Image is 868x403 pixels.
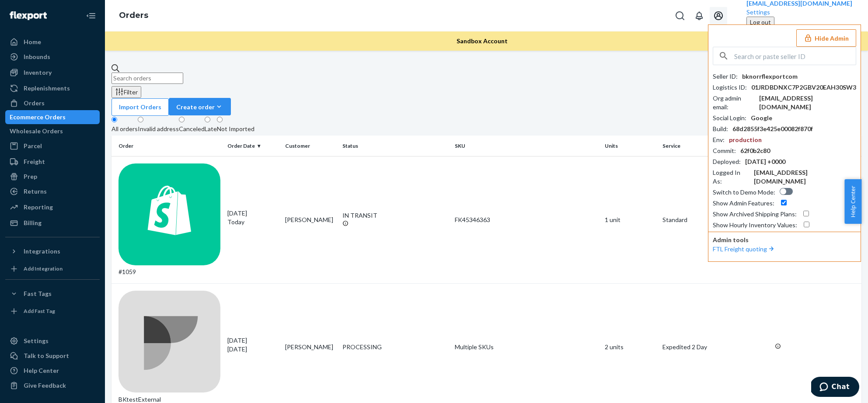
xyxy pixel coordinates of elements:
[796,29,856,47] button: Hide Admin
[713,210,797,219] div: Show Archived Shipping Plans :
[227,209,278,226] div: [DATE]
[5,170,100,184] a: Prep
[24,265,63,272] div: Add Integration
[282,156,339,284] td: [PERSON_NAME]
[713,83,747,92] div: Logistics ID :
[746,17,774,28] button: Log out
[115,87,138,97] div: Filter
[179,125,205,133] div: Canceled
[740,146,770,155] div: 62f0b2c80
[671,7,689,24] button: Open Search Box
[112,86,141,98] button: Filter
[759,94,856,111] div: [EMAIL_ADDRESS][DOMAIN_NAME]
[227,345,278,354] p: [DATE]
[746,8,852,17] a: Settings
[713,72,738,81] div: Seller ID :
[742,72,798,81] div: bknorrflexportcom
[112,117,117,122] input: All orders
[5,155,100,169] a: Freight
[24,38,41,46] div: Home
[5,50,100,64] a: Inbounds
[112,73,183,84] input: Search orders
[112,98,169,116] button: Import Orders
[713,114,746,122] div: Social Login :
[24,366,59,375] div: Help Center
[24,219,42,227] div: Billing
[5,334,100,348] a: Settings
[455,215,598,224] div: FK45346363
[5,287,100,301] button: Fast Tags
[751,114,772,122] div: Google
[732,125,813,133] div: 68d2855f3e425e00082f870f
[713,236,856,244] p: Admin tools
[5,262,100,276] a: Add Integration
[713,94,755,111] div: Org admin email :
[24,203,53,212] div: Reporting
[5,364,100,378] a: Help Center
[734,47,856,65] input: Search or paste seller ID
[713,245,776,253] a: FTL Freight quoting
[811,377,859,399] iframe: Opens a widget where you can chat to one of our agents
[754,168,856,186] div: [EMAIL_ADDRESS][DOMAIN_NAME]
[24,187,47,196] div: Returns
[5,96,100,110] a: Orders
[24,381,66,390] div: Give Feedback
[339,135,451,156] th: Status
[24,68,52,77] div: Inventory
[5,110,100,124] a: Ecommerce Orders
[713,146,736,155] div: Commit :
[729,135,762,144] div: production
[713,157,741,166] div: Deployed :
[10,113,66,122] div: Ecommerce Orders
[119,10,148,20] a: Orders
[138,125,179,133] div: Invalid address
[24,52,50,61] div: Inbounds
[176,102,223,111] div: Create order
[5,81,100,95] a: Replenishments
[24,289,52,298] div: Fast Tags
[5,304,100,318] a: Add Fast Tag
[601,135,659,156] th: Units
[24,307,55,315] div: Add Fast Tag
[227,336,278,354] div: [DATE]
[24,172,37,181] div: Prep
[751,83,856,92] div: 01JRDBDNXC7P2GBV20EAH30SW3
[5,184,100,198] a: Returns
[224,135,281,156] th: Order Date
[662,215,768,224] p: Standard
[169,98,231,115] button: Create order
[5,200,100,214] a: Reporting
[5,139,100,153] a: Parcel
[24,157,45,166] div: Freight
[342,343,448,351] div: PROCESSING
[690,7,708,24] button: Open notifications
[24,84,70,93] div: Replenishments
[5,244,100,258] button: Integrations
[662,343,768,351] p: Expedited 2 Day
[844,179,861,224] button: Help Center
[713,125,728,133] div: Build :
[5,35,100,49] a: Home
[179,117,185,122] input: Canceled
[24,142,42,150] div: Parcel
[750,18,771,27] div: Log out
[10,11,47,20] img: Flexport logo
[205,125,217,133] div: Late
[710,7,727,24] button: Open account menu
[342,211,448,220] div: IN TRANSIT
[227,218,278,226] p: Today
[5,216,100,230] a: Billing
[713,188,775,197] div: Switch to Demo Mode :
[24,99,45,108] div: Orders
[112,125,138,133] div: All orders
[112,3,155,28] ol: breadcrumbs
[5,124,100,138] a: Wholesale Orders
[601,156,659,284] td: 1 unit
[457,37,508,45] span: Sandbox Account
[5,349,100,363] button: Talk to Support
[5,379,100,393] button: Give Feedback
[10,127,63,135] div: Wholesale Orders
